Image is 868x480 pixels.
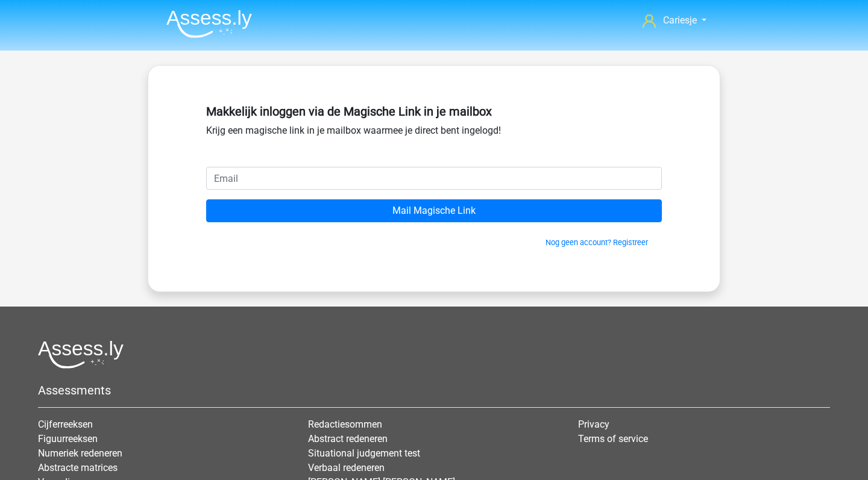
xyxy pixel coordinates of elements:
h5: Makkelijk inloggen via de Magische Link in je mailbox [206,104,662,119]
a: Nog geen account? Registreer [546,238,648,247]
a: Cijferreeksen [38,419,93,430]
img: Assessly [166,10,252,38]
input: Email [206,167,662,190]
h5: Assessments [38,383,830,397]
div: Krijg een magische link in je mailbox waarmee je direct bent ingelogd! [206,99,662,167]
span: Cariesje [663,14,697,26]
a: Abstract redeneren [308,433,388,444]
a: Terms of service [578,433,648,444]
a: Abstracte matrices [38,462,118,473]
a: Situational judgement test [308,447,420,459]
input: Mail Magische Link [206,199,662,222]
a: Redactiesommen [308,419,382,430]
a: Numeriek redeneren [38,447,122,459]
a: Verbaal redeneren [308,462,385,473]
a: Figuurreeksen [38,433,98,444]
img: Assessly logo [38,340,124,369]
a: Cariesje [638,13,711,28]
a: Privacy [578,419,609,430]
